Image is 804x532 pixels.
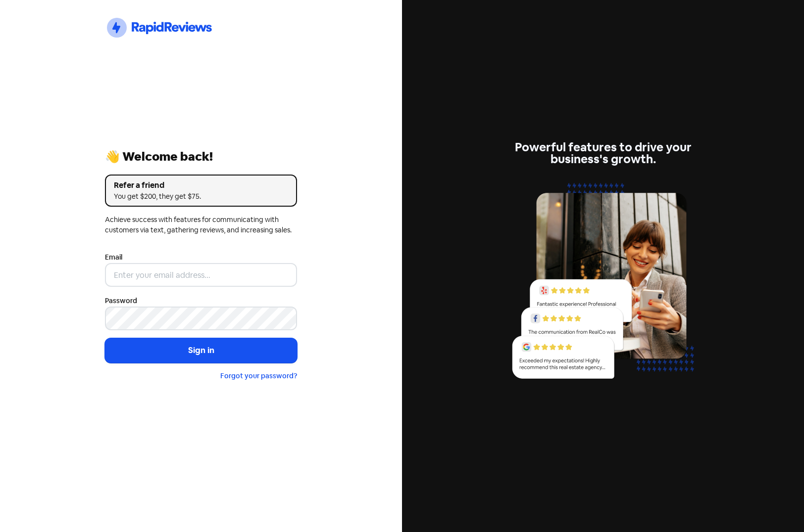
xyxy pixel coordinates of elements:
div: 👋 Welcome back! [105,151,297,163]
a: Forgot your password? [220,371,297,380]
div: You get $200, they get $75. [114,191,288,202]
label: Password [105,296,137,306]
div: Refer a friend [114,179,288,191]
label: Email [105,252,122,263]
button: Sign in [105,338,297,363]
div: Powerful features to drive your business's growth. [507,141,699,165]
img: reviews [507,177,699,390]
input: Enter your email address... [105,263,297,287]
div: Achieve success with features for communicating with customers via text, gathering reviews, and i... [105,215,297,235]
